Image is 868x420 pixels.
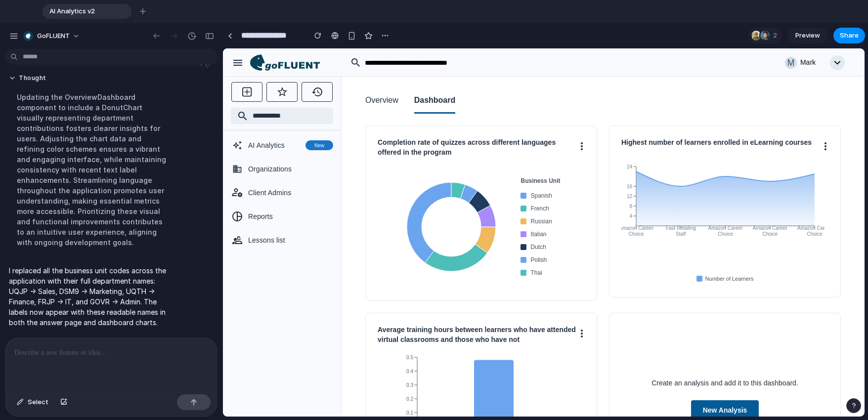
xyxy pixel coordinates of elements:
[45,6,116,16] span: AI Analytics v2
[19,28,85,44] button: goFLUENT
[748,28,782,43] div: 2
[37,31,70,41] span: goFLUENT
[773,31,780,41] span: 2
[840,31,859,41] span: Share
[43,4,131,19] div: AI Analytics v2
[9,86,174,253] div: Updating the OverviewDashboard component to include a DonutChart visually representing department...
[9,265,174,328] p: I replaced all the business unit codes across the application with their full department names: U...
[795,31,820,41] span: Preview
[788,28,827,43] a: Preview
[833,28,865,43] button: Share
[28,397,48,407] span: Select
[12,394,53,410] button: Select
